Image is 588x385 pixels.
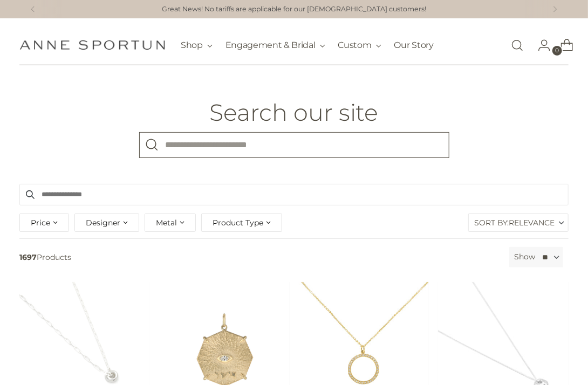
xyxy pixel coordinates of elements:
input: Search products [19,184,569,205]
button: Custom [338,33,381,57]
span: Relevance [509,214,555,231]
b: 1697 [19,252,37,262]
a: Great News! No tariffs are applicable for our [DEMOGRAPHIC_DATA] customers! [162,4,426,15]
span: Price [31,217,50,229]
label: Sort By:Relevance [469,214,568,231]
span: 0 [552,46,562,56]
span: Designer [86,217,120,229]
a: Open search modal [507,35,528,56]
span: Product Type [213,217,263,229]
button: Engagement & Bridal [225,33,325,57]
a: Our Story [394,33,434,57]
h1: Search our site [210,100,379,125]
label: Show [515,251,536,263]
a: Anne Sportun Fine Jewellery [19,40,165,50]
a: Go to the account page [529,35,551,56]
button: Search [139,132,165,158]
button: Shop [181,33,213,57]
a: Open cart modal [552,35,573,56]
span: Products [15,247,505,267]
span: Metal [156,217,177,229]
